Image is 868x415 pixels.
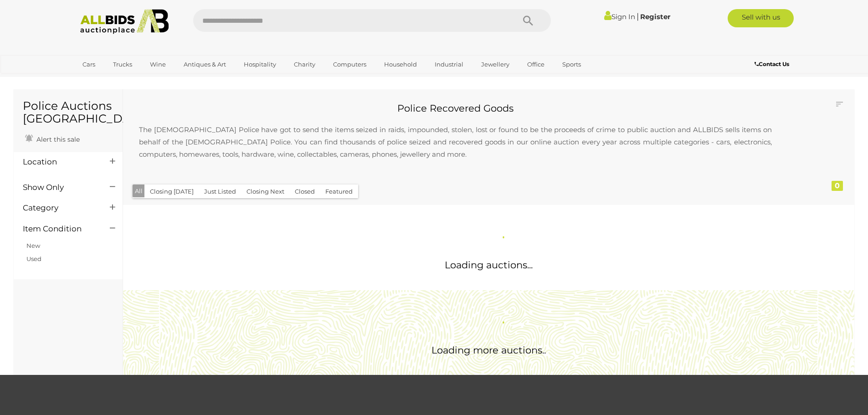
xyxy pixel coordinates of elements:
[288,57,321,72] a: Charity
[34,135,80,143] span: Alert this sale
[130,103,781,113] h2: Police Recovered Goods
[637,11,639,21] span: |
[327,57,372,72] a: Computers
[26,242,40,249] a: New
[130,114,781,169] p: The [DEMOGRAPHIC_DATA] Police have got to send the items seized in raids, impounded, stolen, lost...
[199,184,241,199] button: Just Listed
[832,181,843,191] div: 0
[77,57,101,72] a: Cars
[75,9,174,34] img: Allbids.com.au
[289,184,320,199] button: Closed
[23,204,96,212] h4: Category
[755,59,791,69] a: Contact Us
[728,9,794,27] a: Sell with us
[107,57,138,72] a: Trucks
[604,12,635,21] a: Sign In
[505,9,551,32] button: Search
[144,57,172,72] a: Wine
[320,184,358,199] button: Featured
[429,57,469,72] a: Industrial
[475,57,515,72] a: Jewellery
[23,100,113,125] h1: Police Auctions [GEOGRAPHIC_DATA]
[238,57,282,72] a: Hospitality
[23,183,96,192] h4: Show Only
[640,12,670,21] a: Register
[556,57,587,72] a: Sports
[133,184,145,198] button: All
[431,344,546,356] span: Loading more auctions..
[26,255,41,262] a: Used
[755,61,789,67] b: Contact Us
[178,57,232,72] a: Antiques & Art
[23,158,96,166] h4: Location
[241,184,290,199] button: Closing Next
[23,225,96,233] h4: Item Condition
[144,184,199,199] button: Closing [DATE]
[23,132,82,145] a: Alert this sale
[445,259,533,271] span: Loading auctions...
[521,57,550,72] a: Office
[77,72,153,87] a: [GEOGRAPHIC_DATA]
[378,57,423,72] a: Household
